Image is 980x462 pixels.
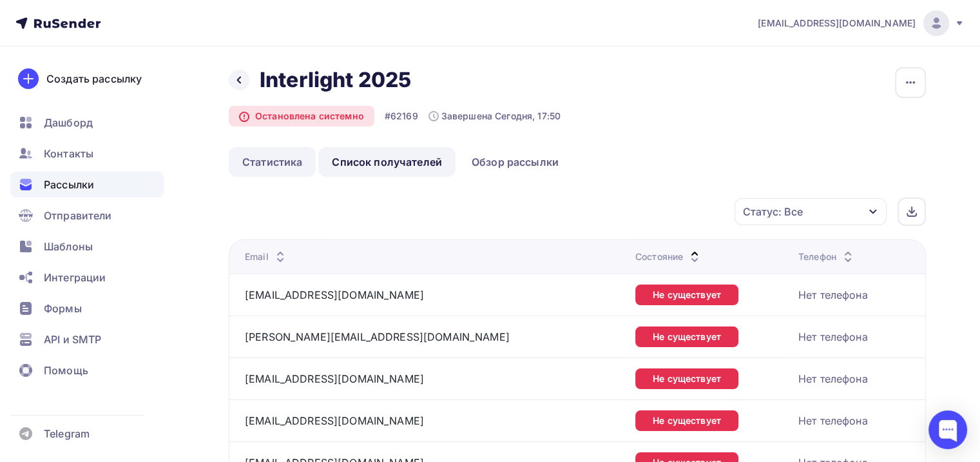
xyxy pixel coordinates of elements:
[798,371,868,387] div: Нет телефона
[44,301,82,316] span: Формы
[44,177,94,192] span: Рассылки
[318,147,456,177] a: Список получателей
[44,363,88,378] span: Помощь
[245,250,288,263] div: Email
[10,203,164,228] a: Отправители
[260,67,411,93] h2: Interlight 2025
[734,197,887,226] button: Статус: Все
[245,288,424,301] a: [EMAIL_ADDRESS][DOMAIN_NAME]
[10,141,164,166] a: Контакты
[635,250,702,263] div: Состояние
[635,368,738,389] div: Не существует
[10,172,164,197] a: Рассылки
[758,10,965,36] a: [EMAIL_ADDRESS][DOMAIN_NAME]
[229,106,374,126] div: Остановлена системно
[635,285,738,305] div: Не существует
[44,146,93,161] span: Контакты
[44,239,93,254] span: Шаблоны
[635,326,738,347] div: Не существует
[46,71,142,86] div: Создать рассылку
[44,270,106,285] span: Интеграции
[798,329,868,345] div: Нет телефона
[458,147,572,177] a: Обзор рассылки
[229,147,316,177] a: Статистика
[635,410,738,431] div: Не существует
[44,332,101,347] span: API и SMTP
[758,17,916,30] span: [EMAIL_ADDRESS][DOMAIN_NAME]
[245,330,510,343] a: [PERSON_NAME][EMAIL_ADDRESS][DOMAIN_NAME]
[385,110,418,123] div: #62169
[10,234,164,259] a: Шаблоны
[743,204,803,219] div: Статус: Все
[44,426,90,441] span: Telegram
[44,208,112,223] span: Отправители
[10,110,164,136] a: Дашборд
[428,110,561,123] div: Завершена Сегодня, 17:50
[798,287,868,303] div: Нет телефона
[10,296,164,321] a: Формы
[245,414,424,427] a: [EMAIL_ADDRESS][DOMAIN_NAME]
[798,413,868,428] div: Нет телефона
[245,372,424,385] a: [EMAIL_ADDRESS][DOMAIN_NAME]
[798,250,856,263] div: Телефон
[44,115,93,130] span: Дашборд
